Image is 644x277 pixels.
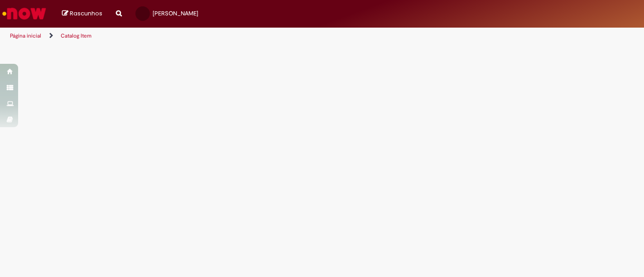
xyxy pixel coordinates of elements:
img: ServiceNow [1,5,48,23]
span: Rascunhos [70,9,102,18]
a: Catalog Item [61,32,91,39]
a: Página inicial [10,32,41,39]
a: Rascunhos [62,10,102,18]
span: [PERSON_NAME] [153,10,198,17]
ul: Trilhas de página [7,28,423,44]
